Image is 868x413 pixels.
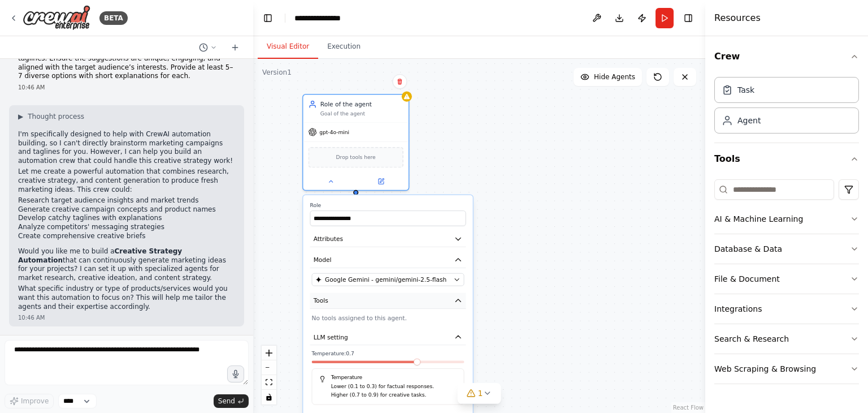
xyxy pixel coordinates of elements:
[310,231,466,247] button: Attributes
[262,346,276,405] div: React Flow controls
[357,177,405,187] button: Open in side panel
[18,247,235,282] p: Would you like me to build a that can continuously generate marketing ideas for your projects? I ...
[18,167,235,194] p: Let me create a powerful automation that combines research, creative strategy, and content genera...
[314,333,348,341] span: LLM setting
[262,346,276,360] button: zoom in
[458,383,501,404] button: 1
[331,391,457,399] p: Higher (0.7 to 0.9) for creative tasks.
[737,115,761,126] div: Agent
[312,350,354,357] span: Temperature: 0.7
[18,247,182,264] strong: Creative Strategy Automation
[478,388,483,399] span: 1
[312,273,465,286] button: Google Gemini - gemini/gemini-2.5-flash
[18,130,235,165] p: I'm specifically designed to help with CrewAI automation building, so I can't directly brainstorm...
[714,324,859,354] button: Search & Research
[28,112,84,121] span: Thought process
[594,72,635,81] span: Hide Agents
[18,112,23,121] span: ▶
[262,375,276,390] button: fit view
[194,41,222,54] button: Switch to previous chat
[673,405,704,411] a: React Flow attribution
[99,11,128,25] div: BETA
[18,223,235,232] li: Analyze competitors' messaging strategies
[294,12,351,24] nav: breadcrumb
[714,204,859,234] button: AI & Machine Learning
[314,235,343,243] span: Attributes
[18,37,235,81] p: You are a creative strategist. Brainstorm fresh and innovative ideas for marketing campaigns, pro...
[336,153,376,162] span: Drop tools here
[319,128,349,135] span: gpt-4o-mini
[714,72,859,143] div: Crew
[310,329,466,345] button: LLM setting
[714,234,859,264] button: Database & Data
[18,313,235,322] div: 10:46 AM
[318,35,370,59] button: Execution
[310,202,466,209] label: Role
[714,143,859,175] button: Tools
[23,5,90,31] img: Logo
[258,35,318,59] button: Visual Editor
[18,285,235,311] p: What specific industry or type of products/services would you want this automation to focus on? T...
[319,374,457,381] h5: Temperature
[320,100,403,109] div: Role of the agent
[680,10,696,26] button: Hide right sidebar
[5,394,54,408] button: Improve
[214,394,249,408] button: Send
[574,68,642,86] button: Hide Agents
[714,264,859,294] button: File & Document
[227,365,244,382] button: Click to speak your automation idea
[714,11,761,25] h4: Resources
[18,196,235,205] li: Research target audience insights and market trends
[260,10,276,26] button: Hide left sidebar
[218,397,235,406] span: Send
[262,390,276,405] button: toggle interactivity
[714,294,859,324] button: Integrations
[21,397,49,406] span: Improve
[310,252,466,268] button: Model
[392,74,407,89] button: Delete node
[312,314,465,322] p: No tools assigned to this agent.
[262,360,276,375] button: zoom out
[325,276,446,284] span: Google Gemini - gemini/gemini-2.5-flash
[18,112,84,121] button: ▶Thought process
[314,256,332,264] span: Model
[714,354,859,384] button: Web Scraping & Browsing
[331,382,457,391] p: Lower (0.1 to 0.3) for factual responses.
[714,41,859,72] button: Crew
[714,175,859,393] div: Tools
[262,68,292,77] div: Version 1
[226,41,244,54] button: Start a new chat
[18,205,235,214] li: Generate creative campaign concepts and product names
[18,83,235,92] div: 10:46 AM
[320,110,403,117] div: Goal of the agent
[18,214,235,223] li: Develop catchy taglines with explanations
[310,293,466,309] button: Tools
[302,94,409,191] div: Role of the agentGoal of the agentgpt-4o-miniDrop tools hereRoleAttributesModelGoogle Gemini - ge...
[18,232,235,241] li: Create comprehensive creative briefs
[314,296,328,305] span: Tools
[737,84,754,96] div: Task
